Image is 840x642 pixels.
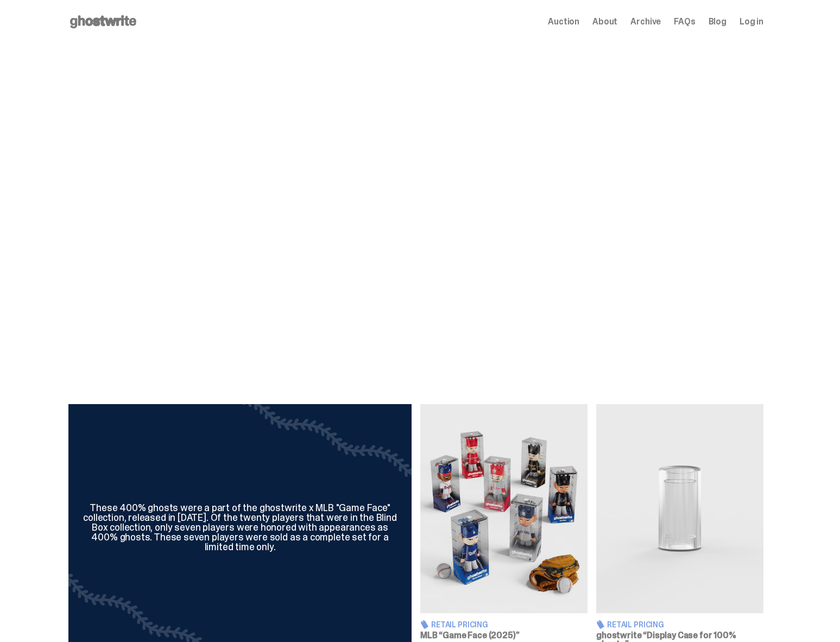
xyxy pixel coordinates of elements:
[548,17,579,26] a: Auction
[607,621,664,628] span: Retail Pricing
[420,631,588,640] h3: MLB “Game Face (2025)”
[740,17,763,26] a: Log in
[81,503,399,552] div: These 400% ghosts were a part of the ghostwrite x MLB "Game Face" collection, released in [DATE]....
[592,17,617,26] a: About
[596,404,763,613] img: Display Case for 100% ghosts
[630,17,661,26] a: Archive
[709,17,727,26] a: Blog
[420,404,588,613] img: Game Face (2025)
[431,621,488,628] span: Retail Pricing
[674,17,695,26] a: FAQs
